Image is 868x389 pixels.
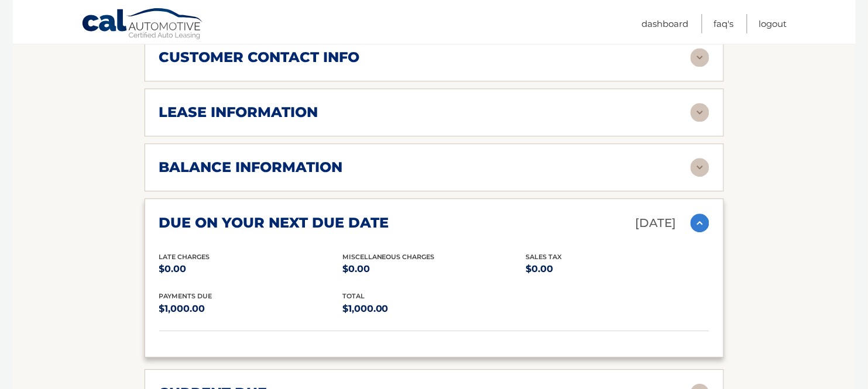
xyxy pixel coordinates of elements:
[759,14,787,33] a: Logout
[691,158,709,177] img: accordion-rest.svg
[159,104,318,121] h2: lease information
[342,253,435,261] span: Miscellaneous Charges
[159,292,212,300] span: Payments Due
[81,8,204,42] a: Cal Automotive
[526,261,709,277] p: $0.00
[159,301,342,317] p: $1,000.00
[159,214,389,232] h2: due on your next due date
[642,14,689,33] a: Dashboard
[159,253,210,261] span: Late Charges
[526,253,562,261] span: Sales Tax
[714,14,734,33] a: FAQ's
[636,213,677,233] p: [DATE]
[159,49,360,66] h2: customer contact info
[691,48,709,67] img: accordion-rest.svg
[342,301,526,317] p: $1,000.00
[342,261,526,277] p: $0.00
[342,292,365,300] span: total
[159,159,343,176] h2: balance information
[691,214,709,232] img: accordion-active.svg
[691,103,709,122] img: accordion-rest.svg
[159,261,342,277] p: $0.00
